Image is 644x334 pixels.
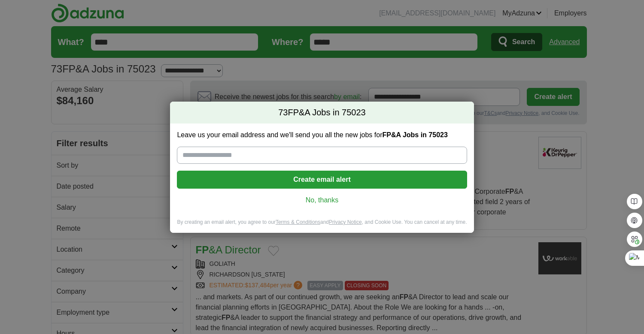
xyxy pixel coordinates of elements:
a: Terms & Conditions [276,219,320,225]
a: No, thanks [184,196,460,205]
button: Create email alert [177,171,467,189]
span: 73 [278,107,288,119]
div: By creating an email alert, you agree to our and , and Cookie Use. You can cancel at any time. [170,219,474,233]
h2: FP&A Jobs in 75023 [170,102,474,124]
a: Privacy Notice [329,219,362,225]
strong: FP&A Jobs in 75023 [382,131,447,138]
label: Leave us your email address and we'll send you all the new jobs for [177,130,467,140]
